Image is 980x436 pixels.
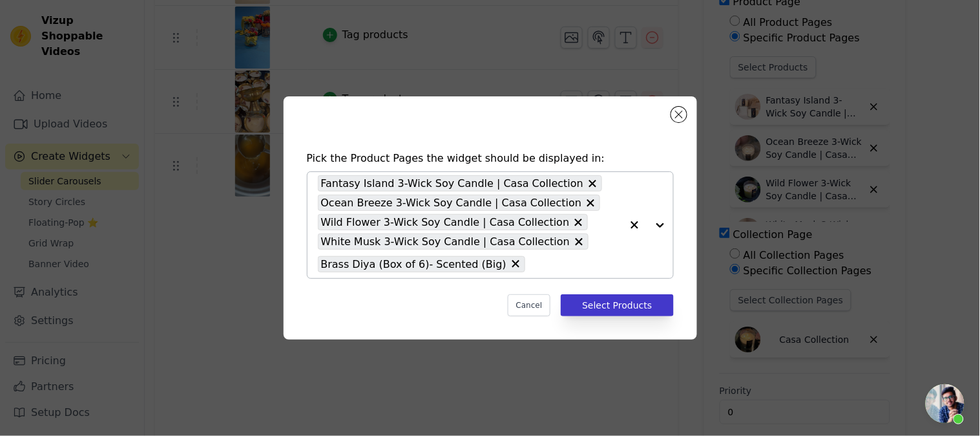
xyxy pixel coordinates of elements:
[321,195,582,211] span: Ocean Breeze 3-Wick Soy Candle | Casa Collection
[307,151,674,166] h4: Pick the Product Pages the widget should be displayed in:
[321,256,506,272] span: Brass Diya (Box of 6)- Scented (Big)
[321,175,584,191] span: Fantasy Island 3-Wick Soy Candle | Casa Collection
[671,107,687,122] button: Close modal
[926,384,964,423] a: Open chat
[508,294,551,316] button: Cancel
[561,294,673,316] button: Select Products
[321,234,570,250] span: White Musk 3-Wick Soy Candle | Casa Collection
[321,214,570,230] span: Wild Flower 3-Wick Soy Candle | Casa Collection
